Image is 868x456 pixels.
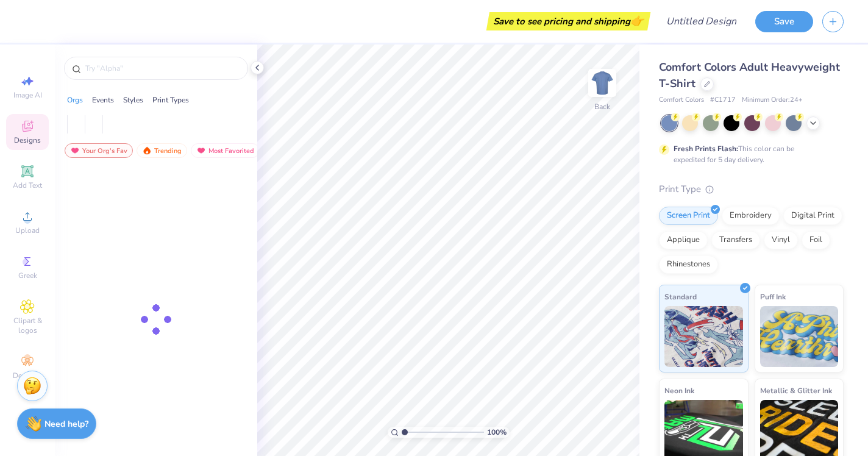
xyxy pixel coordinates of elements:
[659,182,844,196] div: Print Type
[659,231,708,249] div: Applique
[630,13,644,28] span: 👉
[742,95,803,105] span: Minimum Order: 24 +
[664,384,694,397] span: Neon Ink
[84,62,240,74] input: Try "Alpha"
[659,60,840,91] span: Comfort Colors Adult Heavyweight T-Shirt
[18,271,37,280] span: Greek
[659,255,718,274] div: Rhinestones
[760,290,786,303] span: Puff Ink
[123,94,143,105] div: Styles
[802,231,830,249] div: Foil
[15,226,40,235] span: Upload
[722,207,780,225] div: Embroidery
[590,71,614,95] img: Back
[142,146,152,155] img: trending.gif
[659,207,718,225] div: Screen Print
[755,11,813,32] button: Save
[760,384,832,397] span: Metallic & Glitter Ink
[764,231,798,249] div: Vinyl
[137,143,187,158] div: Trending
[44,418,88,430] strong: Need help?
[664,306,743,367] img: Standard
[6,316,49,335] span: Clipart & logos
[489,12,647,30] div: Save to see pricing and shipping
[13,90,42,100] span: Image AI
[760,306,839,367] img: Puff Ink
[14,135,41,145] span: Designs
[594,101,610,112] div: Back
[13,180,42,190] span: Add Text
[65,143,133,158] div: Your Org's Fav
[674,143,824,165] div: This color can be expedited for 5 day delivery.
[711,231,760,249] div: Transfers
[783,207,842,225] div: Digital Print
[191,143,260,158] div: Most Favorited
[656,9,746,34] input: Untitled Design
[487,427,507,438] span: 100 %
[659,95,704,105] span: Comfort Colors
[67,94,83,105] div: Orgs
[710,95,736,105] span: # C1717
[152,94,189,105] div: Print Types
[196,146,206,155] img: most_fav.gif
[92,94,114,105] div: Events
[70,146,80,155] img: most_fav.gif
[13,371,42,380] span: Decorate
[664,290,697,303] span: Standard
[674,144,738,154] strong: Fresh Prints Flash:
